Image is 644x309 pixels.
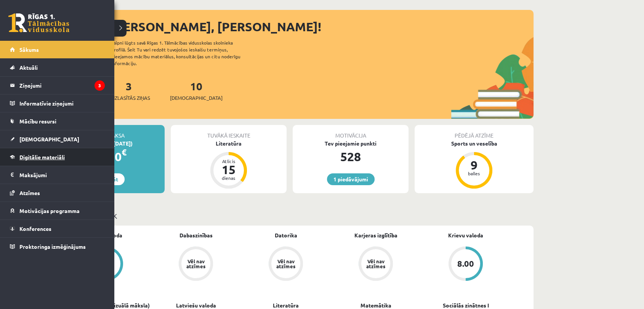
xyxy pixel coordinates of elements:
[463,171,485,176] div: balles
[171,139,287,190] a: Literatūra Atlicis 15 dienas
[354,231,397,239] a: Karjeras izglītība
[19,243,86,250] span: Proktoringa izmēģinājums
[19,46,39,53] span: Sākums
[49,211,530,221] p: Mācību plāns 11.b1 JK
[185,259,207,269] div: Vēl nav atzīmes
[10,202,105,219] a: Motivācijas programma
[107,94,150,102] span: Neizlasītās ziņas
[111,39,254,67] div: Laipni lūgts savā Rīgas 1. Tālmācības vidusskolas skolnieka profilā. Šeit Tu vari redzēt tuvojošo...
[8,13,69,32] a: Rīgas 1. Tālmācības vidusskola
[10,130,105,148] a: [DEMOGRAPHIC_DATA]
[415,125,533,139] div: Pēdējā atzīme
[19,118,56,125] span: Mācību resursi
[10,94,105,112] a: Informatīvie ziņojumi
[19,94,105,112] legend: Informatīvie ziņojumi
[10,41,105,58] a: Sākums
[151,247,241,282] a: Vēl nav atzīmes
[415,139,533,190] a: Sports un veselība 9 balles
[293,147,409,166] div: 528
[331,247,421,282] a: Vēl nav atzīmes
[10,238,105,255] a: Proktoringa izmēģinājums
[415,139,533,147] div: Sports un veselība
[19,166,105,184] legend: Maksājumi
[421,247,511,282] a: 8.00
[327,173,375,185] a: 1 piedāvājumi
[171,139,287,147] div: Literatūra
[10,148,105,166] a: Digitālie materiāli
[217,159,240,163] div: Atlicis
[19,189,40,196] span: Atzīmes
[19,225,51,232] span: Konferences
[463,159,485,171] div: 9
[19,154,65,160] span: Digitālie materiāli
[19,136,79,142] span: [DEMOGRAPHIC_DATA]
[217,176,240,180] div: dienas
[171,125,287,139] div: Tuvākā ieskaite
[241,247,331,282] a: Vēl nav atzīmes
[122,147,127,158] span: €
[448,231,483,239] a: Krievu valoda
[217,163,240,176] div: 15
[275,231,297,239] a: Datorika
[10,166,105,184] a: Maksājumi
[107,79,150,102] a: 3Neizlasītās ziņas
[457,259,474,268] div: 8.00
[10,220,105,237] a: Konferences
[275,259,296,269] div: Vēl nav atzīmes
[19,64,38,71] span: Aktuāli
[170,94,223,102] span: [DEMOGRAPHIC_DATA]
[10,77,105,94] a: Ziņojumi3
[111,18,533,36] div: [PERSON_NAME], [PERSON_NAME]!
[170,79,223,102] a: 10[DEMOGRAPHIC_DATA]
[179,231,213,239] a: Dabaszinības
[10,112,105,130] a: Mācību resursi
[365,259,386,269] div: Vēl nav atzīmes
[19,207,80,214] span: Motivācijas programma
[293,139,409,147] div: Tev pieejamie punkti
[10,59,105,76] a: Aktuāli
[95,80,105,91] i: 3
[10,184,105,202] a: Atzīmes
[19,77,105,94] legend: Ziņojumi
[293,125,409,139] div: Motivācija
